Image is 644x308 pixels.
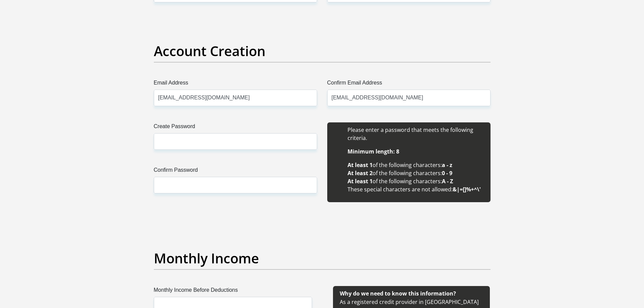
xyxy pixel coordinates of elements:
label: Create Password [154,122,317,133]
b: At least 1 [348,161,373,169]
li: of the following characters: [348,161,484,169]
input: Confirm Password [154,177,317,193]
li: of the following characters: [348,169,484,177]
b: 0 - 9 [442,169,452,177]
b: Minimum length: 8 [348,148,399,155]
li: Please enter a password that meets the following criteria. [348,126,484,142]
li: These special characters are not allowed: [348,185,484,193]
b: A - Z [442,177,453,185]
input: Confirm Email Address [327,90,491,106]
h2: Account Creation [154,43,491,59]
h2: Monthly Income [154,250,491,266]
b: a - z [442,161,452,169]
label: Confirm Email Address [327,79,491,90]
label: Confirm Password [154,166,317,177]
input: Email Address [154,90,317,106]
b: At least 1 [348,177,373,185]
input: Create Password [154,133,317,150]
b: &|=[]%+^\' [453,186,481,193]
label: Monthly Income Before Deductions [154,286,312,297]
b: Why do we need to know this information? [340,290,456,297]
b: At least 2 [348,169,373,177]
label: Email Address [154,79,317,90]
li: of the following characters: [348,177,484,185]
